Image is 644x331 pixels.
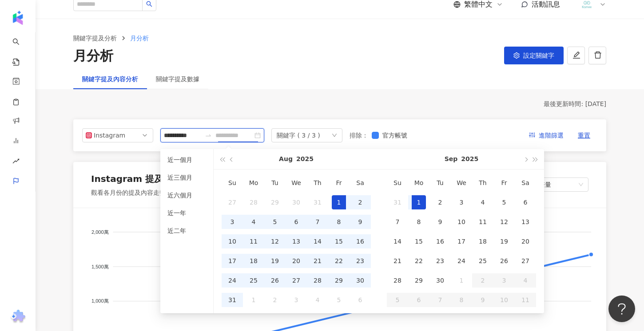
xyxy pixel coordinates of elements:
[164,188,210,202] li: 近六個月
[264,290,286,310] td: 2025-09-02
[408,232,429,251] td: 2025-09-15
[387,193,408,212] td: 2025-08-31
[387,232,408,251] td: 2025-09-14
[246,254,261,268] div: 18
[9,310,27,324] img: chrome extension
[307,173,328,193] th: Th
[429,232,451,251] td: 2025-09-16
[472,251,493,271] td: 2025-09-25
[328,290,350,310] td: 2025-09-05
[225,254,239,268] div: 17
[286,212,307,232] td: 2025-08-06
[289,215,303,229] div: 6
[164,206,210,220] li: 近一年
[264,232,286,251] td: 2025-08-12
[476,254,490,268] div: 25
[222,251,243,271] td: 2025-08-17
[518,195,533,209] div: 6
[429,271,451,290] td: 2025-09-30
[264,173,286,193] th: Tu
[307,232,328,251] td: 2025-08-14
[246,215,261,229] div: 4
[307,271,328,290] td: 2025-08-28
[412,234,426,248] div: 15
[307,251,328,271] td: 2025-08-21
[515,232,536,251] td: 2025-09-20
[328,251,350,271] td: 2025-08-22
[332,133,337,138] span: down
[279,149,293,169] button: Aug
[268,293,282,307] div: 2
[433,234,447,248] div: 16
[310,195,325,209] div: 31
[433,273,447,288] div: 30
[454,234,469,248] div: 17
[246,273,261,288] div: 25
[264,251,286,271] td: 2025-08-19
[445,149,458,169] button: Sep
[310,293,325,307] div: 4
[268,234,282,248] div: 12
[332,234,346,248] div: 15
[412,215,426,229] div: 8
[594,51,602,59] span: delete
[310,234,325,248] div: 14
[451,251,472,271] td: 2025-09-24
[164,153,210,167] li: 近一個月
[387,251,408,271] td: 2025-09-21
[497,195,511,209] div: 5
[310,273,325,288] div: 28
[94,129,123,142] div: Instagram
[91,189,483,197] div: 觀看各月份的提及內容走勢，點擊節點查看細節 。如選擇單一月份，顯示的是當月至今的數據。(聲量 = 按讚數 + 分享數 + 留言數 + 觀看數)
[264,212,286,232] td: 2025-08-05
[72,33,119,43] a: 關鍵字提及分析
[205,132,212,139] span: swap-right
[379,130,411,140] span: 官方帳號
[225,273,239,288] div: 24
[246,195,261,209] div: 28
[225,234,239,248] div: 10
[353,195,367,209] div: 2
[353,254,367,268] div: 23
[296,149,314,169] button: 2025
[412,254,426,268] div: 22
[408,271,429,290] td: 2025-09-29
[408,193,429,212] td: 2025-09-01
[493,232,515,251] td: 2025-09-19
[454,215,469,229] div: 10
[225,195,239,209] div: 27
[518,215,533,229] div: 13
[390,254,405,268] div: 21
[493,251,515,271] td: 2025-09-26
[286,193,307,212] td: 2025-07-30
[91,299,109,304] tspan: 1,000萬
[454,195,469,209] div: 3
[353,234,367,248] div: 16
[246,293,261,307] div: 1
[515,251,536,271] td: 2025-09-27
[408,251,429,271] td: 2025-09-22
[504,47,564,64] button: 設定關鍵字
[268,215,282,229] div: 5
[429,173,451,193] th: Tu
[353,273,367,288] div: 30
[328,173,350,193] th: Fr
[476,195,490,209] div: 4
[515,173,536,193] th: Sa
[497,254,511,268] div: 26
[433,215,447,229] div: 9
[73,100,606,109] div: 最後更新時間: [DATE]
[222,173,243,193] th: Su
[289,195,303,209] div: 30
[286,232,307,251] td: 2025-08-13
[350,173,371,193] th: Sa
[246,234,261,248] div: 11
[515,193,536,212] td: 2025-09-06
[476,215,490,229] div: 11
[243,232,264,251] td: 2025-08-11
[433,195,447,209] div: 2
[571,128,597,142] button: 重置
[451,232,472,251] td: 2025-09-17
[307,212,328,232] td: 2025-08-07
[390,234,405,248] div: 14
